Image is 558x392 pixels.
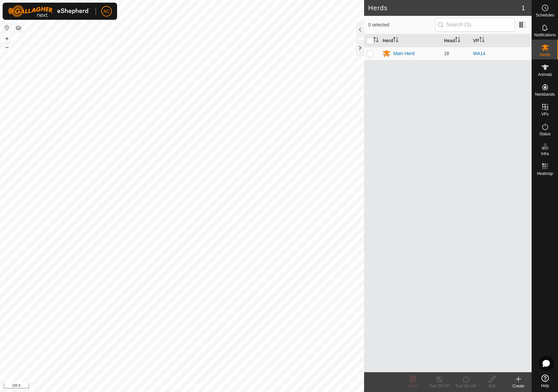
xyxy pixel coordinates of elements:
[538,73,552,77] span: Animals
[3,35,11,43] button: +
[479,383,505,389] div: Edit
[537,172,553,176] span: Heatmap
[103,8,109,15] span: AC
[380,34,441,47] th: Herd
[435,18,515,32] input: Search (S)
[189,383,208,389] a: Contact Us
[3,24,11,32] button: Reset Map
[536,13,554,17] span: Schedules
[368,21,435,28] span: 0 selected
[393,50,415,57] div: Main Herd
[8,5,90,17] img: Gallagher Logo
[470,34,532,47] th: VP
[407,384,419,388] span: Delete
[505,383,532,389] div: Create
[535,92,555,96] span: Neckbands
[521,3,525,13] span: 1
[373,38,379,43] p-sorticon: Activate to sort
[473,51,485,56] a: WA14
[452,383,479,389] div: Turn On VP
[156,383,181,389] a: Privacy Policy
[3,43,11,51] button: –
[426,383,452,389] div: Turn Off VP
[540,53,550,57] span: Herds
[15,24,22,32] button: Map Layers
[541,112,548,116] span: VPs
[455,38,460,43] p-sorticon: Activate to sort
[541,384,549,388] span: Help
[479,38,484,43] p-sorticon: Activate to sort
[532,372,558,390] a: Help
[541,152,549,156] span: Infra
[393,38,398,43] p-sorticon: Activate to sort
[534,33,556,37] span: Notifications
[444,51,449,56] span: 18
[368,4,521,12] h2: Herds
[441,34,470,47] th: Head
[539,132,550,136] span: Status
